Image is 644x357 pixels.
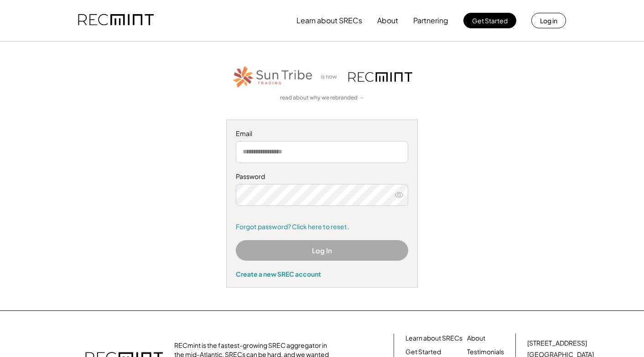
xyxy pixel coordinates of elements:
div: [STREET_ADDRESS] [527,339,587,348]
a: About [467,334,485,343]
img: recmint-logotype%403x.png [78,5,154,36]
div: is now [318,73,344,81]
a: Learn about SRECs [405,334,462,343]
img: STT_Horizontal_Logo%2B-%2BColor.png [232,64,314,89]
button: Log in [531,13,566,28]
a: Testimonials [467,347,504,357]
a: Forgot password? Click here to reset. [236,222,408,231]
button: Learn about SRECs [296,11,362,30]
button: Partnering [413,11,448,30]
button: Get Started [463,13,516,28]
a: read about why we rebranded → [280,94,364,102]
a: Get Started [405,347,441,357]
div: Email [236,129,408,138]
img: recmint-logotype%403x.png [348,72,412,82]
button: Log In [236,240,408,261]
button: About [377,11,398,30]
div: Password [236,172,408,181]
div: Create a new SREC account [236,270,408,278]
